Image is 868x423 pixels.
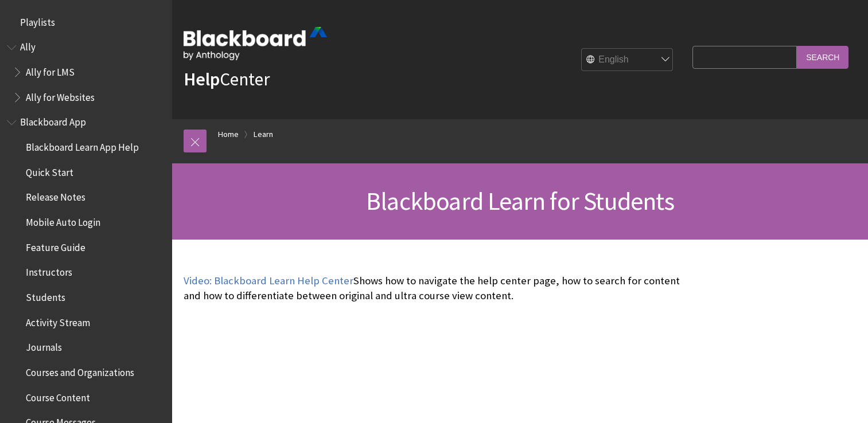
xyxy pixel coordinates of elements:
[254,127,273,142] a: Learn
[218,127,239,142] a: Home
[582,49,674,72] select: Site Language Selector
[184,68,220,91] strong: Help
[797,46,848,68] input: Search
[26,163,73,178] span: Quick Start
[26,313,90,328] span: Activity Stream
[184,68,270,91] a: HelpCenter
[26,238,85,253] span: Feature Guide
[366,185,674,217] span: Blackboard Learn for Students
[26,338,62,354] span: Journals
[26,363,134,378] span: Courses and Organizations
[26,138,139,153] span: Blackboard Learn App Help
[184,274,353,288] a: Video: Blackboard Learn Help Center
[26,388,90,404] span: Course Content
[184,273,687,303] p: Shows how to navigate the help center page, how to search for content and how to differentiate be...
[20,38,36,53] span: Ally
[26,288,65,303] span: Students
[26,88,95,103] span: Ally for Websites
[26,263,72,279] span: Instructors
[7,38,165,107] nav: Book outline for Anthology Ally Help
[26,188,85,203] span: Release Notes
[26,62,75,78] span: Ally for LMS
[7,13,165,32] nav: Book outline for Playlists
[20,13,55,28] span: Playlists
[26,213,100,228] span: Mobile Auto Login
[20,113,86,128] span: Blackboard App
[184,27,327,60] img: Blackboard by Anthology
